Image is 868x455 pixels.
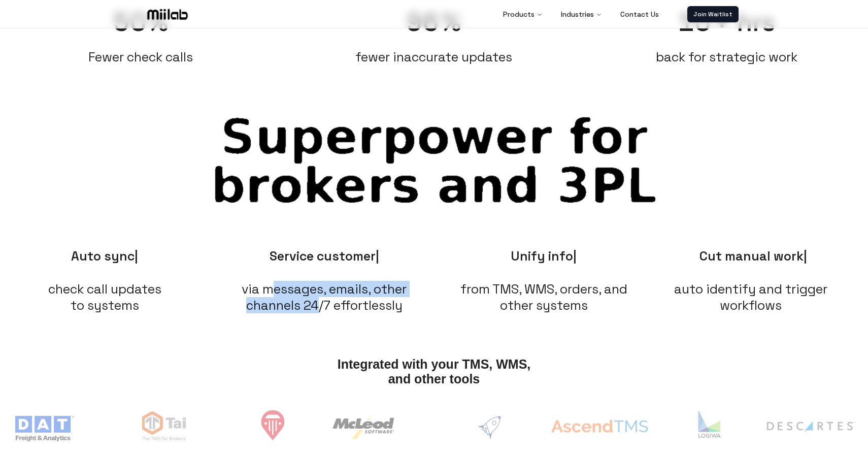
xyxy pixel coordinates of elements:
nav: Main [495,4,667,24]
span: Superpower for brokers and 3PL [206,113,662,210]
a: Join Waitlist [687,6,739,22]
img: assets%2F4cb3a925aad0442ea9863d8728956ea0%2F0ca0cce3afb244cc98207b95f009856b [476,411,506,441]
span: back for strategic work [656,49,797,65]
img: assets%2F4cb3a925aad0442ea9863d8728956ea0%2Fba8d655b887045a7867ccdc1512ef3c8 [551,418,650,434]
span: Integrated with your TMS, WMS, and other tools [338,357,531,386]
img: assets%2F4cb3a925aad0442ea9863d8728956ea0%2F1caa1598b7b642788572a5cd7bdc1bcb [761,421,860,432]
img: Logo [145,7,190,22]
img: assets%2F4cb3a925aad0442ea9863d8728956ea0%2Fe51d6732143f409f9aff6baaecdeb3d5 [694,408,725,439]
span: Service customer [270,248,379,264]
img: assets%2F4cb3a925aad0442ea9863d8728956ea0%2F1e553c9a184a471184b32e5a487e9051 [332,415,394,439]
a: Contact Us [612,4,667,24]
img: assets%2F4cb3a925aad0442ea9863d8728956ea0%2F64a94b7412d342f3abb5c987e16a67ce [15,416,74,441]
span: via messages, emails, other channels 24/7 effortlessly [242,281,407,313]
button: Industries [553,4,610,24]
span: Unify info [511,248,577,264]
a: Logo [129,7,206,22]
span: fewer inaccurate updates [355,49,512,65]
span: Auto sync [71,248,138,264]
img: assets%2F4cb3a925aad0442ea9863d8728956ea0%2F8616ef67eb004e4cb910c489967b6fee [256,408,290,442]
span: from TMS, WMS, orders, and other systems [460,281,627,313]
button: Products [495,4,551,24]
span: check call updates to systems [48,281,161,313]
span: auto identify and trigger workflows [674,281,827,313]
span: Cut manual work [699,248,807,264]
img: assets%2F4cb3a925aad0442ea9863d8728956ea0%2F1b7fae49306747a6af37ddf4b74e4210 [142,411,186,440]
